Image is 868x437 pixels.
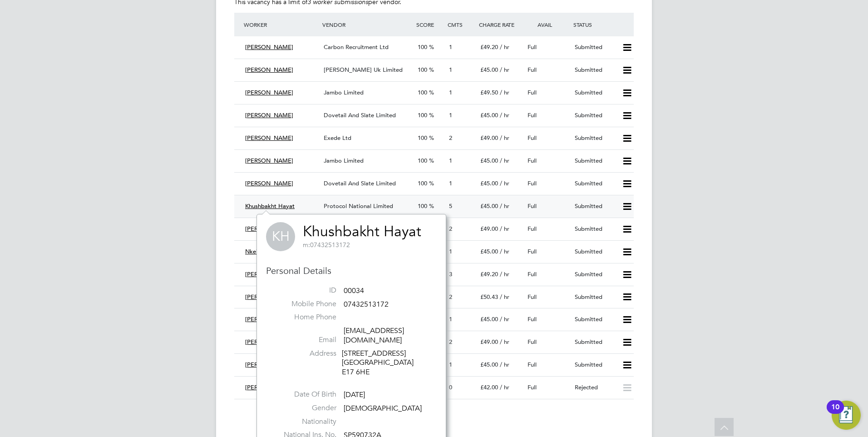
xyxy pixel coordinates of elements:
[344,286,364,295] span: 00034
[500,134,509,142] span: / hr
[480,66,498,74] span: £45.00
[480,202,498,210] span: £45.00
[303,241,310,249] span: m:
[528,315,537,323] span: Full
[500,338,509,346] span: / hr
[245,361,293,368] span: [PERSON_NAME]
[528,157,537,164] span: Full
[245,293,293,301] span: [PERSON_NAME]
[571,358,618,372] div: Submitted
[500,293,509,301] span: / hr
[245,157,293,164] span: [PERSON_NAME]
[449,89,452,96] span: 1
[344,404,422,413] span: [DEMOGRAPHIC_DATA]
[528,43,537,51] span: Full
[571,244,618,259] div: Submitted
[245,66,293,74] span: [PERSON_NAME]
[266,222,295,251] span: KH
[245,248,316,255] span: Nkeiruka Akwugo Atum…
[245,225,293,233] span: [PERSON_NAME]
[480,134,498,142] span: £49.00
[418,134,427,142] span: 100
[449,248,452,255] span: 1
[571,176,618,191] div: Submitted
[500,111,509,119] span: / hr
[480,383,498,391] span: £42.00
[449,66,452,74] span: 1
[571,312,618,327] div: Submitted
[273,313,336,322] label: Home Phone
[480,43,498,51] span: £49.20
[273,390,336,399] label: Date Of Birth
[324,66,403,74] span: [PERSON_NAME] Uk Limited
[571,131,618,146] div: Submitted
[528,383,537,391] span: Full
[245,89,293,96] span: [PERSON_NAME]
[500,315,509,323] span: / hr
[342,349,428,377] div: [STREET_ADDRESS] [GEOGRAPHIC_DATA] E17 6HE
[477,16,524,33] div: Charge Rate
[418,43,427,51] span: 100
[449,361,452,368] span: 1
[500,270,509,278] span: / hr
[449,315,452,323] span: 1
[273,417,336,427] label: Nationality
[500,361,509,368] span: / hr
[528,134,537,142] span: Full
[449,338,452,346] span: 2
[480,315,498,323] span: £45.00
[832,401,861,430] button: Open Resource Center, 10 new notifications
[324,89,364,96] span: Jambo Limited
[480,293,498,301] span: £50.43
[324,134,351,142] span: Exede Ltd
[449,157,452,164] span: 1
[418,111,427,119] span: 100
[245,270,293,278] span: [PERSON_NAME]
[273,286,336,295] label: ID
[500,66,509,74] span: / hr
[571,335,618,350] div: Submitted
[273,403,336,413] label: Gender
[266,265,437,277] h3: Personal Details
[528,293,537,301] span: Full
[324,157,364,164] span: Jambo Limited
[273,299,336,309] label: Mobile Phone
[449,270,452,278] span: 3
[500,383,509,391] span: / hr
[324,202,393,210] span: Protocol National Limited
[500,225,509,233] span: / hr
[480,157,498,164] span: £45.00
[303,223,421,240] a: Khushbakht Hayat
[524,16,571,33] div: Avail
[480,270,498,278] span: £49.20
[571,63,618,78] div: Submitted
[273,335,336,345] label: Email
[449,111,452,119] span: 1
[528,338,537,346] span: Full
[303,241,350,249] span: 07432513172
[245,179,293,187] span: [PERSON_NAME]
[480,89,498,96] span: £49.50
[500,248,509,255] span: / hr
[245,202,295,210] span: Khushbakht Hayat
[449,179,452,187] span: 1
[449,134,452,142] span: 2
[500,43,509,51] span: / hr
[449,202,452,210] span: 5
[418,66,427,74] span: 100
[324,43,389,51] span: Carbon Recruitment Ltd
[480,111,498,119] span: £45.00
[528,66,537,74] span: Full
[571,199,618,214] div: Submitted
[571,290,618,305] div: Submitted
[571,222,618,237] div: Submitted
[571,16,634,33] div: Status
[418,179,427,187] span: 100
[831,407,839,419] div: 10
[245,43,293,51] span: [PERSON_NAME]
[480,338,498,346] span: £49.00
[500,157,509,164] span: / hr
[245,383,293,391] span: [PERSON_NAME]
[528,248,537,255] span: Full
[449,293,452,301] span: 2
